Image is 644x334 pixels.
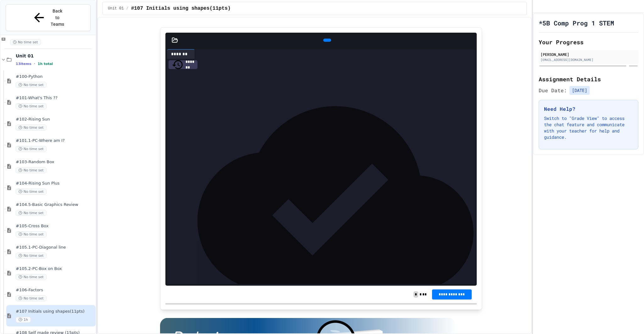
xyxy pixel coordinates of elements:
[16,95,94,101] span: #101-What's This ??
[541,51,636,57] div: [PERSON_NAME]
[16,210,47,216] span: No time set
[541,57,636,62] div: [EMAIL_ADDRESS][DOMAIN_NAME]
[131,5,231,12] span: #107 Initials using shapes(11pts)
[16,189,47,195] span: No time set
[34,61,35,66] span: •
[16,138,94,143] span: #101.1-PC-Where am I?
[50,8,65,28] span: Back to Teams
[16,231,47,237] span: No time set
[16,62,31,66] span: 13 items
[16,309,94,314] span: #107 Initials using shapes(11pts)
[544,115,633,140] p: Switch to "Grade View" to access the chat feature and communicate with your teacher for help and ...
[16,245,94,250] span: #105.1-PC-Diagonal line
[16,274,47,280] span: No time set
[10,39,41,45] span: No time set
[6,4,91,31] button: Back to Teams
[16,146,47,152] span: No time set
[569,86,590,95] span: [DATE]
[16,202,94,207] span: #104.5-Basic Graphics Review
[16,266,94,272] span: #105.2-PC-Box on Box
[539,38,638,46] h2: Your Progress
[38,62,53,66] span: 1h total
[16,181,94,186] span: #104-Rising Sun Plus
[16,82,47,88] span: No time set
[16,224,94,229] span: #105-Cross Box
[16,253,47,259] span: No time set
[16,74,94,79] span: #100-Python
[16,167,47,173] span: No time set
[16,159,94,165] span: #103-Random Box
[539,19,614,27] h1: *5B Comp Prog 1 STEM
[539,75,638,83] h2: Assignment Details
[126,6,128,11] span: /
[108,6,124,11] span: Unit 01
[16,317,31,323] span: 1h
[16,288,94,293] span: #106-Factors
[16,295,47,301] span: No time set
[16,103,47,109] span: No time set
[16,125,47,131] span: No time set
[16,117,94,122] span: #102-Rising Sun
[539,87,567,94] span: Due Date:
[16,53,94,59] span: Unit 01
[544,105,633,113] h3: Need Help?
